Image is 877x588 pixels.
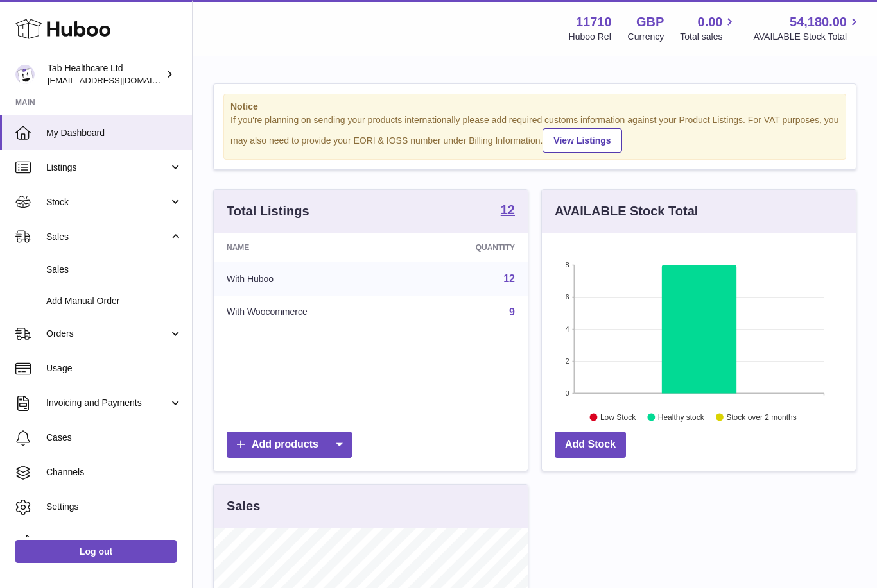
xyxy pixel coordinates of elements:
h3: Sales [227,498,260,515]
a: 12 [501,203,515,219]
span: Settings [46,501,182,513]
th: Name [214,233,408,262]
a: Log out [15,540,177,563]
a: Add products [227,432,352,458]
a: 54,180.00 AVAILABLE Stock Total [753,13,862,43]
strong: GBP [636,13,664,31]
span: AVAILABLE Stock Total [753,31,862,43]
td: With Huboo [214,262,408,296]
span: My Dashboard [46,127,182,139]
img: sabiredjamgoz@tabhealthcare.co.uk [15,65,35,84]
text: 2 [565,357,569,365]
span: Listings [46,162,169,174]
text: Healthy stock [658,412,705,421]
a: Add Stock [555,432,626,458]
div: Currency [628,31,664,43]
span: Cases [46,432,182,444]
span: 0.00 [698,13,723,31]
span: 54,180.00 [790,13,847,31]
span: Invoicing and Payments [46,397,169,409]
strong: 12 [501,203,515,216]
a: View Listings [543,128,621,153]
th: Quantity [408,233,528,262]
div: Huboo Ref [569,31,612,43]
strong: Notice [230,101,839,113]
span: Sales [46,264,182,276]
text: 8 [565,261,569,269]
a: 0.00 Total sales [680,13,737,43]
td: With Woocommerce [214,296,408,329]
span: Orders [46,328,169,340]
h3: AVAILABLE Stock Total [555,203,698,220]
span: Channels [46,466,182,478]
span: Stock [46,196,169,208]
a: 9 [509,307,515,317]
span: Returns [46,535,182,548]
h3: Total Listings [227,203,309,220]
span: Usage [46,362,182,374]
span: Add Manual Order [46,295,182,307]
text: Low Stock [600,412,636,421]
span: Sales [46,231,169,243]
span: [EMAIL_ADDRESS][DOMAIN_NAME] [48,75,189,85]
text: Stock over 2 months [726,412,796,421]
strong: 11710 [576,13,612,31]
text: 0 [565,389,569,397]
text: 4 [565,325,569,333]
text: 6 [565,293,569,301]
span: Total sales [680,31,737,43]
a: 12 [503,273,515,284]
div: Tab Healthcare Ltd [48,62,163,87]
div: If you're planning on sending your products internationally please add required customs informati... [230,114,839,153]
